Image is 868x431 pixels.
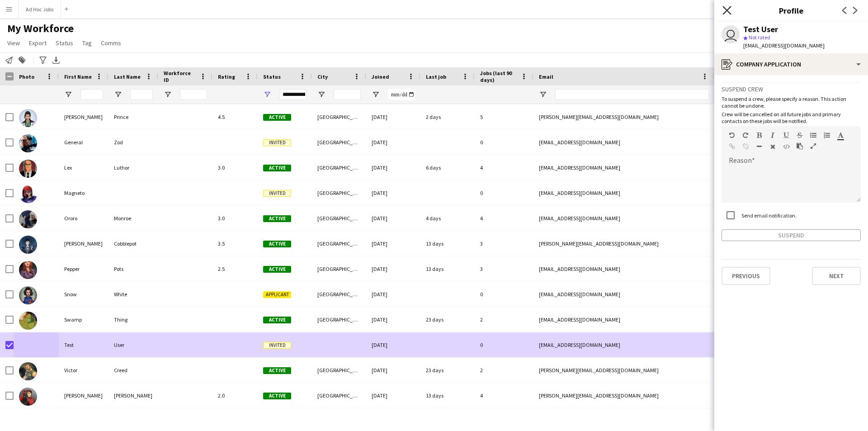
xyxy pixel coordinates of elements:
input: Email Filter Input [555,89,709,100]
div: [GEOGRAPHIC_DATA] [312,104,366,129]
img: Wade Wilson [19,388,37,406]
button: Open Filter Menu [539,90,547,99]
div: 3 [475,256,533,281]
div: 0 [475,180,533,205]
button: Open Filter Menu [164,90,172,99]
img: Snow White [19,286,37,304]
h3: Suspend crew [722,85,861,93]
a: View [4,37,24,49]
div: [EMAIL_ADDRESS][DOMAIN_NAME] [533,206,714,231]
div: Prince [108,104,158,129]
div: [GEOGRAPHIC_DATA] [312,383,366,408]
button: Text Color [837,132,844,139]
div: 4 [475,155,533,180]
span: Not rated [749,34,770,41]
div: [GEOGRAPHIC_DATA] [312,358,366,383]
label: Send email notification. [740,212,797,218]
h3: Profile [714,5,868,16]
div: [EMAIL_ADDRESS][DOMAIN_NAME] [533,155,714,180]
span: Active [263,393,291,399]
app-action-btn: Export XLSX [51,55,61,66]
button: Next [812,267,861,285]
div: Victor [59,358,108,383]
span: Active [263,215,291,222]
div: [GEOGRAPHIC_DATA] [312,282,366,307]
div: [EMAIL_ADDRESS][DOMAIN_NAME] [533,256,714,281]
div: Swamp [59,307,108,332]
div: [PERSON_NAME] [108,383,158,408]
div: Thing [108,307,158,332]
span: Comms [101,39,121,47]
span: Active [263,317,291,323]
div: Snow [59,282,108,307]
button: Ad Hoc Jobs [19,0,61,18]
div: 2 days [420,104,475,129]
div: Cobblepot [108,231,158,256]
input: Last Name Filter Input [130,89,153,100]
div: [DATE] [366,383,420,408]
div: [GEOGRAPHIC_DATA] [312,130,366,155]
div: Test User [743,25,778,33]
span: Workforce ID [164,70,196,83]
div: [DATE] [366,104,420,129]
div: 5 [475,104,533,129]
div: 2 [475,358,533,383]
button: Clear Formatting [769,143,776,150]
button: Fullscreen [810,142,816,150]
div: Ororo [59,206,108,231]
span: Tag [82,39,92,47]
div: 23 days [420,307,475,332]
span: Last Name [114,73,141,80]
div: Creed [108,358,158,383]
div: 4 [475,206,533,231]
div: [GEOGRAPHIC_DATA] [312,206,366,231]
div: [EMAIL_ADDRESS][DOMAIN_NAME] [533,180,714,205]
button: Underline [783,132,789,139]
div: [DATE] [366,130,420,155]
div: 4 days [420,206,475,231]
img: Victor Creed [19,362,37,380]
div: [EMAIL_ADDRESS][DOMAIN_NAME] [533,307,714,332]
app-action-btn: Add to tag [17,55,28,66]
span: Active [263,367,291,374]
div: 6 days [420,155,475,180]
span: Photo [19,73,34,80]
div: [EMAIL_ADDRESS][DOMAIN_NAME] [533,130,714,155]
span: Email [539,73,553,80]
span: Applicant [263,291,291,298]
span: [EMAIL_ADDRESS][DOMAIN_NAME] [743,42,825,49]
button: Horizontal Line [756,143,762,150]
div: [GEOGRAPHIC_DATA] [312,307,366,332]
span: Last job [426,73,446,80]
div: [DATE] [366,180,420,205]
span: Active [263,266,291,273]
div: User [108,332,158,357]
span: Invited [263,139,291,146]
div: Monroe [108,206,158,231]
div: [GEOGRAPHIC_DATA] [312,180,366,205]
input: City Filter Input [334,89,361,100]
button: Open Filter Menu [317,90,325,99]
div: [DATE] [366,358,420,383]
div: 0 [475,282,533,307]
button: Open Filter Menu [64,90,72,99]
app-action-btn: Advanced filters [38,55,48,66]
div: 4.5 [212,104,258,129]
span: Rating [218,73,235,80]
div: Luthor [108,155,158,180]
div: 13 days [420,256,475,281]
div: [GEOGRAPHIC_DATA] [312,155,366,180]
div: [EMAIL_ADDRESS][DOMAIN_NAME] [533,332,714,357]
div: [DATE] [366,155,420,180]
button: Redo [742,132,749,139]
div: [PERSON_NAME][EMAIL_ADDRESS][DOMAIN_NAME] [533,358,714,383]
span: My Workforce [7,22,74,35]
span: Export [29,39,47,47]
div: Magneto [59,180,108,205]
button: HTML Code [783,143,789,150]
input: First Name Filter Input [80,89,103,100]
p: To suspend a crew, please specify a reason. This action cannot be undone. [722,95,861,109]
span: View [7,39,20,47]
div: Test [59,332,108,357]
button: Ordered List [824,132,830,139]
